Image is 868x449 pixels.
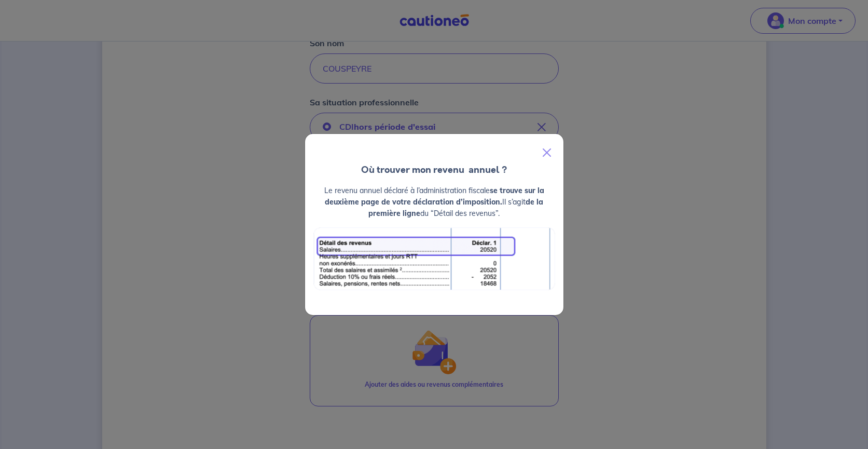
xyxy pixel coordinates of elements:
h4: Où trouver mon revenu annuel ? [305,163,563,176]
strong: se trouve sur la deuxième page de votre déclaration d’imposition. [325,186,544,207]
p: Le revenu annuel déclaré à l’administration fiscale Il s’agit du “Détail des revenus”. [313,185,555,219]
strong: de la première ligne [368,197,543,218]
img: exemple_revenu.png [313,227,555,290]
button: Close [534,138,559,167]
